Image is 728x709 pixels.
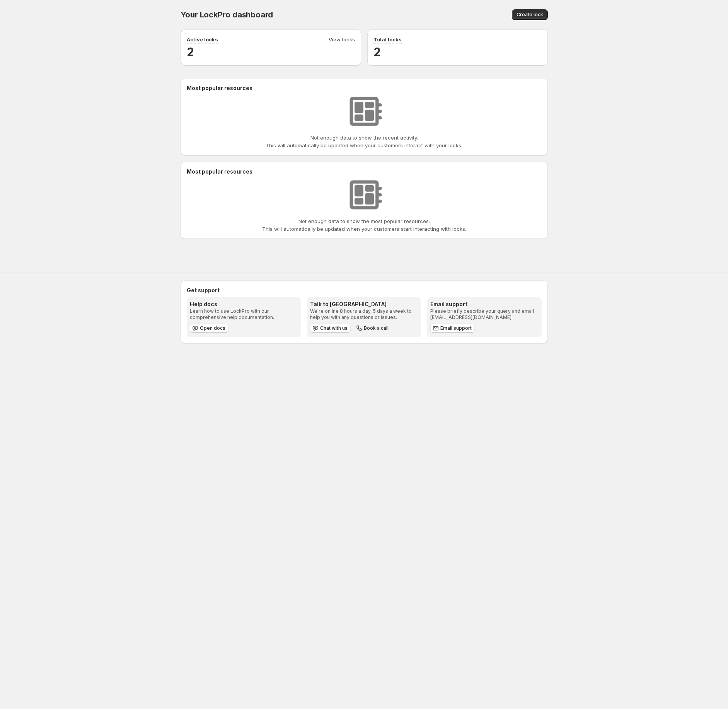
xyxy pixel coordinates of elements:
span: Open docs [200,325,225,331]
p: Learn how to use LockPro with our comprehensive help documentation. [190,308,298,320]
a: View locks [329,36,355,44]
span: Chat with us [320,325,348,331]
h3: Help docs [190,300,298,308]
button: Book a call [354,324,392,333]
p: Not enough data to show the recent activity. This will automatically be updated when your custome... [266,134,462,149]
h3: Email support [430,300,538,308]
p: We're online 8 hours a day, 5 days a week to help you with any questions or issues. [310,308,418,320]
h3: Talk to [GEOGRAPHIC_DATA] [310,300,418,308]
button: Chat with us [310,324,351,333]
a: Open docs [190,324,228,333]
h2: Get support [187,286,542,294]
h2: Most popular resources [187,168,542,176]
p: Total locks [373,36,402,43]
p: Active locks [187,36,218,43]
span: Your LockPro dashboard [181,10,273,19]
h2: 2 [187,44,355,60]
p: Not enough data to show the most popular resources. This will automatically be updated when your ... [262,217,466,233]
img: No resources found [345,176,384,214]
p: Please briefly describe your query and email [EMAIL_ADDRESS][DOMAIN_NAME]. [430,308,538,320]
span: Book a call [364,325,389,331]
span: Email support [440,325,472,331]
a: Email support [430,324,475,333]
button: Create lock [512,9,548,20]
img: No resources found [345,92,384,131]
h2: 2 [373,44,542,60]
h2: Most popular resources [187,84,542,92]
span: Create lock [517,12,543,18]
